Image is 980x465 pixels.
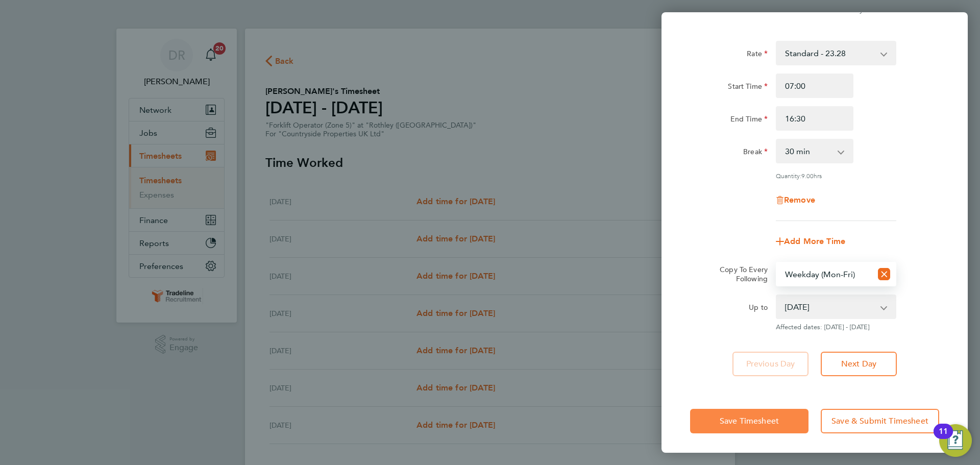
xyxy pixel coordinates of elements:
span: Add More Time [784,236,845,246]
span: Save & Submit Timesheet [831,416,928,426]
input: E.g. 08:00 [776,74,853,98]
span: 9.00 [801,172,814,180]
button: Open Resource Center, 11 new notifications [939,424,972,457]
label: End Time [730,114,768,127]
label: Up to [749,303,768,315]
label: Break [743,147,768,159]
span: Next Day [841,359,876,369]
span: Remove [784,195,815,205]
button: Save & Submit Timesheet [821,409,939,433]
button: Add More Time [776,237,845,246]
span: Affected dates: [DATE] - [DATE] [776,323,896,331]
label: Rate [747,49,768,61]
span: Save Timesheet [720,416,779,426]
div: Quantity: hrs [776,172,896,180]
input: E.g. 18:00 [776,106,853,131]
button: Reset selection [878,263,890,285]
button: Next Day [821,352,897,376]
button: Remove [776,196,815,204]
button: Save Timesheet [690,409,808,433]
label: Start Time [728,82,768,94]
div: 11 [939,431,948,445]
label: Copy To Every Following [712,265,768,283]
